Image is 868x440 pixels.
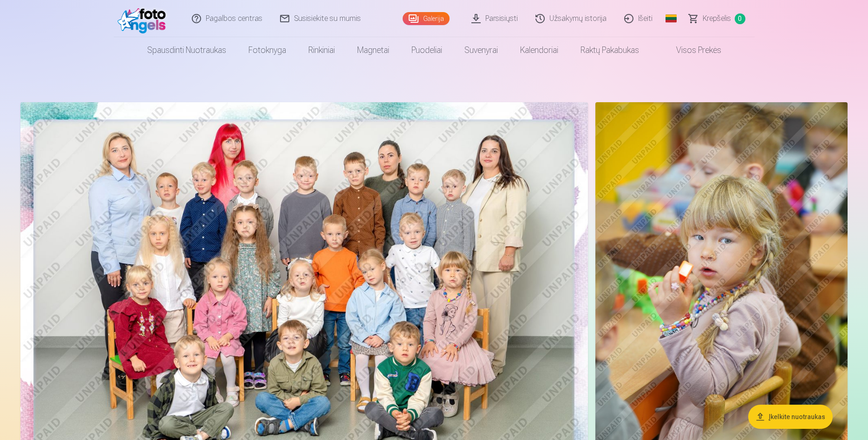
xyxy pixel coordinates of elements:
[400,37,453,63] a: Puodeliai
[136,37,237,63] a: Spausdinti nuotraukas
[346,37,400,63] a: Magnetai
[509,37,569,63] a: Kalendoriai
[403,12,450,25] a: Galerija
[297,37,346,63] a: Rinkiniai
[453,37,509,63] a: Suvenyrai
[703,13,731,24] span: Krepšelis
[569,37,650,63] a: Raktų pakabukas
[117,4,171,33] img: /fa2
[237,37,297,63] a: Fotoknyga
[735,13,745,24] span: 0
[748,405,833,429] button: Įkelkite nuotraukas
[650,37,732,63] a: Visos prekės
